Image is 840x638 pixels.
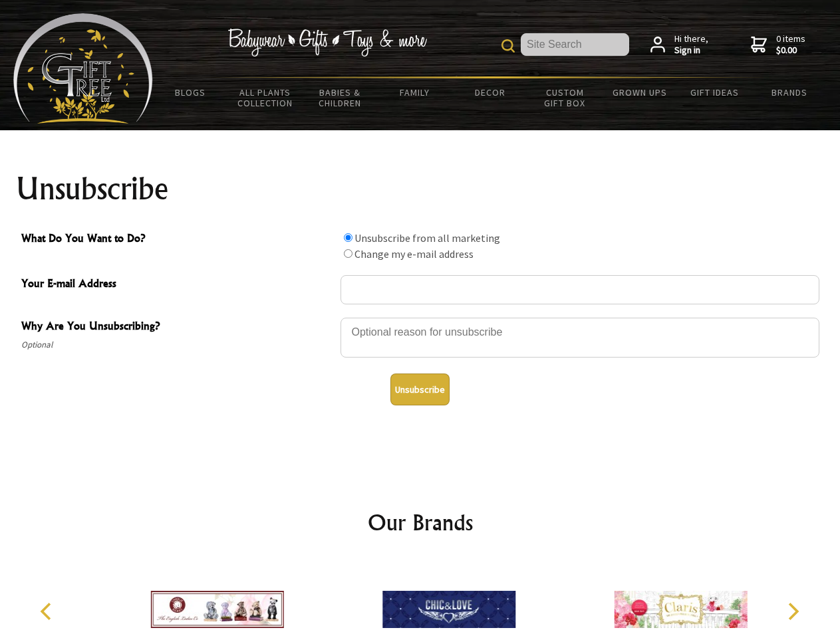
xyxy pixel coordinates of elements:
img: Babyware - Gifts - Toys and more... [13,13,153,124]
a: BLOGS [153,78,228,106]
strong: $0.00 [776,45,805,56]
a: Hi there,Sign in [650,33,708,56]
h1: Unsubscribe [16,173,825,205]
span: 0 items [776,33,805,56]
button: Previous [33,597,63,626]
button: Next [778,597,807,626]
button: Unsubscribe [390,373,450,405]
a: Babies & Children [303,78,378,117]
a: Decor [452,78,527,106]
strong: Sign in [674,45,708,56]
span: Hi there, [674,33,708,56]
input: Site Search [521,33,629,56]
h2: Our Brands [27,506,814,538]
input: Your E-mail Address [341,275,819,304]
label: Change my e-mail address [354,247,474,261]
a: All Plants Collection [228,78,303,117]
a: Gift Ideas [677,78,752,106]
label: Unsubscribe from all marketing [354,231,500,245]
a: Brands [752,78,827,106]
a: Family [378,78,453,106]
span: Your E-mail Address [21,275,334,294]
img: product search [501,39,515,53]
img: Babywear - Gifts - Toys & more [227,29,427,56]
input: What Do You Want to Do? [344,233,352,242]
span: Optional [21,337,334,353]
a: 0 items$0.00 [751,33,805,56]
a: Grown Ups [602,78,677,106]
input: What Do You Want to Do? [344,249,352,258]
span: Why Are You Unsubscribing? [21,318,334,337]
a: Custom Gift Box [527,78,603,117]
textarea: Why Are You Unsubscribing? [341,318,819,358]
span: What Do You Want to Do? [21,230,334,249]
